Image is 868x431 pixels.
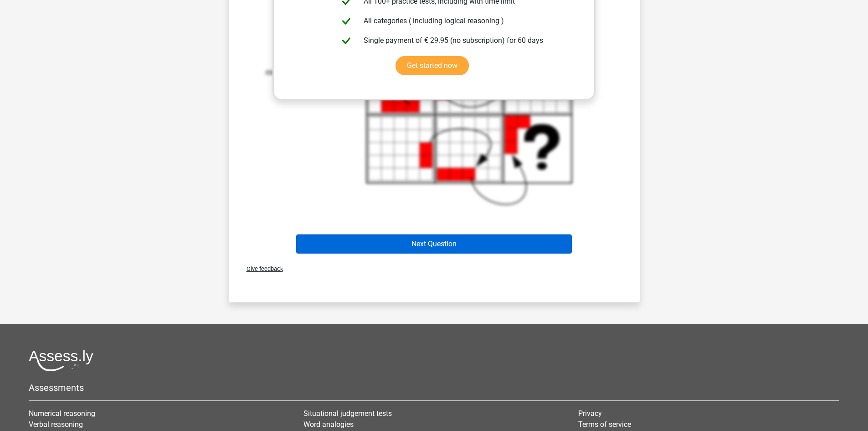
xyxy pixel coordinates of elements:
a: Numerical reasoning [29,409,95,418]
a: Verbal reasoning [29,420,83,429]
button: Next Question [296,234,572,254]
a: Situational judgement tests [303,409,392,418]
h5: Assessments [29,382,839,393]
span: Give feedback [239,265,283,272]
a: Terms of service [578,420,631,429]
a: Word analogies [303,420,354,429]
img: Assessly logo [29,350,93,371]
a: Get started now [395,56,469,75]
a: Privacy [578,409,602,418]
